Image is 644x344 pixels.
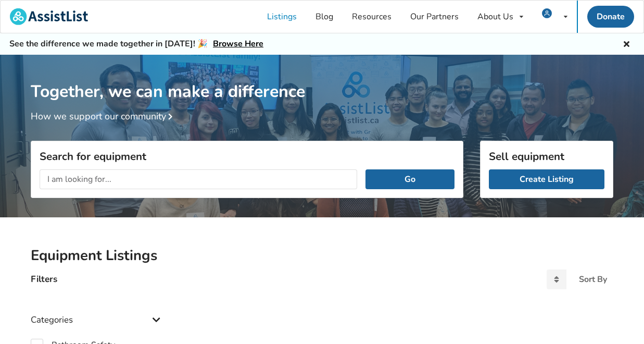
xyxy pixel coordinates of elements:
[31,110,176,122] a: How we support our community
[31,55,613,102] h1: Together, we can make a difference
[40,169,357,189] input: I am looking for...
[306,1,343,33] a: Blog
[477,13,513,21] div: About Us
[365,169,454,189] button: Go
[489,150,604,163] h3: Sell equipment
[579,275,607,284] div: Sort By
[343,1,401,33] a: Resources
[31,293,164,330] div: Categories
[258,1,306,33] a: Listings
[542,8,552,18] img: user icon
[31,247,613,265] h2: Equipment Listings
[401,1,468,33] a: Our Partners
[40,150,454,163] h3: Search for equipment
[213,38,263,50] a: Browse Here
[31,273,57,285] h4: Filters
[9,39,263,50] h5: See the difference we made together in [DATE]! 🎉
[587,6,634,28] a: Donate
[489,169,604,189] a: Create Listing
[10,8,88,25] img: assistlist-logo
